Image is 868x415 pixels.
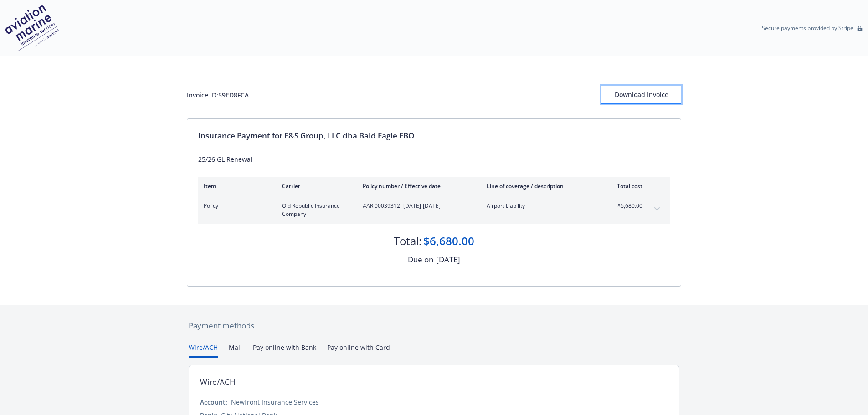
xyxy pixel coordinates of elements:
div: Account: [200,397,227,407]
div: Total: [394,233,421,249]
div: PolicyOld Republic Insurance Company#AR 00039312- [DATE]-[DATE]Airport Liability$6,680.00expand c... [198,196,670,224]
div: [DATE] [436,254,460,266]
div: Wire/ACH [200,376,236,388]
div: Invoice ID: 59ED8FCA [187,90,249,100]
span: Old Republic Insurance Company [282,202,348,218]
div: Newfront Insurance Services [231,397,319,407]
div: Payment methods [189,320,679,332]
button: Mail [229,343,242,358]
button: Pay online with Bank [253,343,316,358]
p: Secure payments provided by Stripe [762,24,853,32]
span: $6,680.00 [608,202,642,210]
button: Wire/ACH [189,343,218,358]
div: Total cost [608,182,642,190]
div: $6,680.00 [423,233,474,249]
div: Line of coverage / description [487,182,594,190]
span: #AR 00039312 - [DATE]-[DATE] [363,202,472,210]
button: Pay online with Card [327,343,390,358]
span: Airport Liability [487,202,594,210]
div: Download Invoice [601,86,681,103]
div: Policy number / Effective date [363,182,472,190]
div: 25/26 GL Renewal [198,154,670,164]
button: expand content [650,202,664,216]
div: Item [204,182,267,190]
button: Download Invoice [601,86,681,104]
div: Insurance Payment for E&S Group, LLC dba Bald Eagle FBO [198,130,670,142]
div: Carrier [282,182,348,190]
div: Due on [408,254,433,266]
span: Policy [204,202,267,210]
